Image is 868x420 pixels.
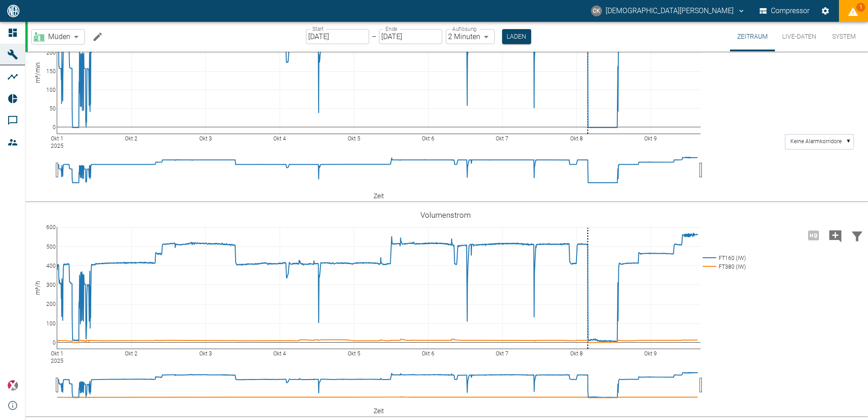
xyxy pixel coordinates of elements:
button: Einstellungen [817,3,833,19]
input: DD.MM.YYYY [379,29,442,44]
button: Daten filtern [846,224,868,247]
img: logo [6,5,20,17]
label: Start [312,25,324,33]
button: Machine bearbeiten [89,28,107,46]
button: christian.kraft@arcanum-energy.de [590,3,747,19]
button: Compressor [758,3,812,19]
label: Auflösung [452,25,477,33]
span: Müden [48,31,70,42]
button: Laden [502,29,531,44]
div: CK [591,5,602,16]
img: Xplore Logo [7,380,18,391]
span: Hohe Auflösung nur für Zeiträume von <3 Tagen verfügbar [803,230,824,239]
a: Müden [34,31,70,42]
button: System [824,22,864,51]
button: Live-Daten [775,22,824,51]
button: Kommentar hinzufügen [824,224,846,247]
input: DD.MM.YYYY [306,29,369,44]
button: Zeitraum [730,22,775,51]
p: – [372,31,376,42]
div: 2 Minuten [446,29,495,44]
label: Ende [385,25,397,33]
text: Keine Alarmkorridore [790,138,842,145]
span: 1 [856,3,865,12]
